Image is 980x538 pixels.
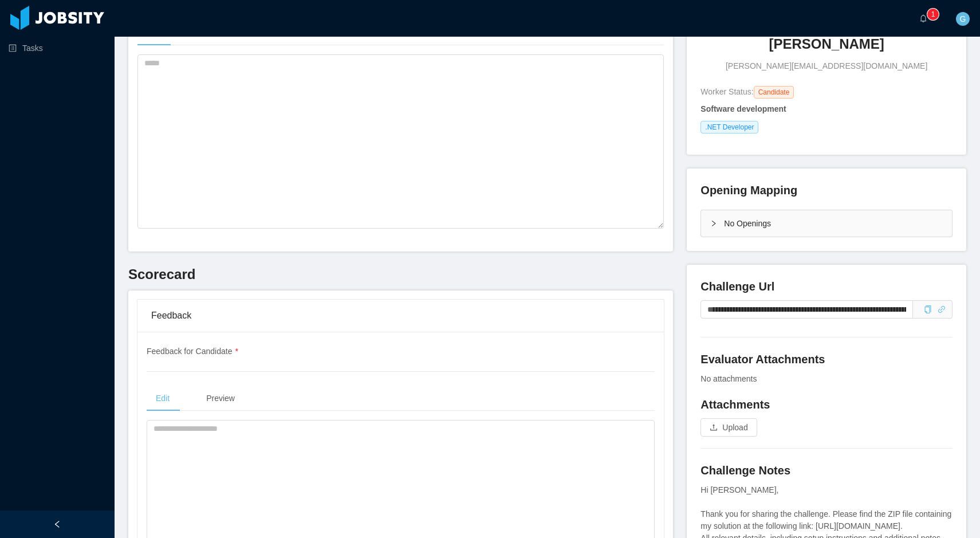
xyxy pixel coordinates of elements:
span: Feedback for Candidate [147,347,238,356]
div: icon: rightNo Openings [701,210,952,237]
div: Copy [924,304,932,316]
a: icon: profileTasks [9,37,105,60]
div: Preview [197,386,244,411]
h3: Scorecard [128,265,673,284]
h4: Opening Mapping [700,182,797,198]
h4: Attachments [700,396,953,413]
span: icon: uploadUpload [700,423,757,432]
a: icon: link [938,305,946,314]
span: G [960,12,966,26]
h4: Evaluator Attachments [700,351,953,367]
i: icon: copy [924,305,932,313]
h4: Challenge Notes [700,462,953,478]
div: No attachments [700,373,953,385]
i: icon: link [938,305,946,313]
strong: Software development [700,104,786,113]
button: icon: uploadUpload [700,418,757,437]
div: Edit [147,386,179,411]
span: Candidate [754,86,794,99]
i: icon: right [710,220,717,227]
h4: Challenge Url [700,278,953,294]
a: [PERSON_NAME] [769,35,884,60]
i: icon: bell [919,14,927,22]
span: Worker Status: [700,87,753,96]
p: 1 [931,9,935,20]
div: Feedback [151,300,650,332]
sup: 1 [927,9,939,20]
h3: [PERSON_NAME] [769,35,884,53]
span: [PERSON_NAME][EMAIL_ADDRESS][DOMAIN_NAME] [726,60,927,72]
span: .NET Developer [700,121,758,133]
